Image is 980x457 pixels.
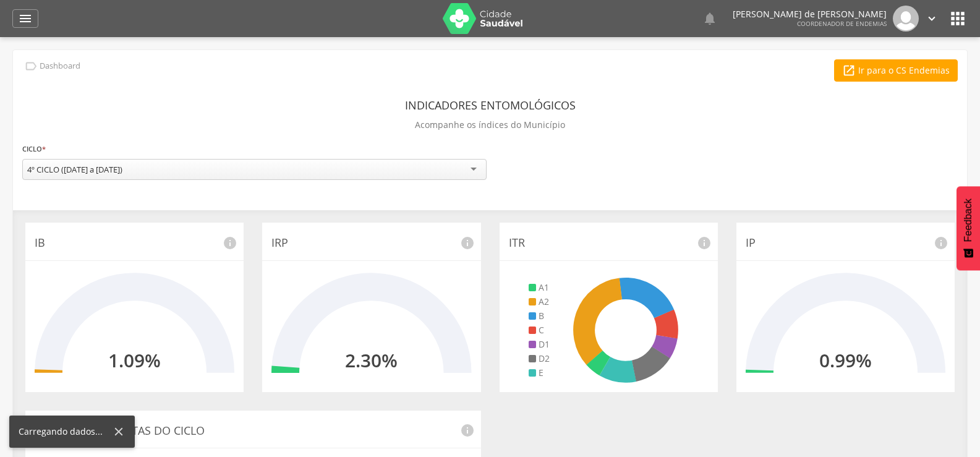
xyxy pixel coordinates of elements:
li: A2 [529,296,550,308]
a: Ir para o CS Endemias [834,59,958,82]
a:  [12,9,38,28]
p: IRP [271,235,471,251]
button: Feedback - Mostrar pesquisa [957,186,980,270]
span: Coordenador de Endemias [797,19,887,28]
i: info [223,236,237,250]
p: Dashboard [40,61,80,71]
i:  [925,12,939,25]
h2: 0.99% [819,350,872,370]
i:  [842,64,856,77]
p: ITR [509,235,709,251]
p: Histórico de Visitas do Ciclo [35,423,472,439]
span: Feedback [963,199,974,242]
label: Ciclo [22,142,46,156]
i:  [702,11,717,26]
a:  [925,6,939,32]
i: info [460,423,475,438]
div: 4º CICLO ([DATE] a [DATE]) [27,164,122,175]
li: D2 [529,352,550,365]
p: [PERSON_NAME] de [PERSON_NAME] [733,10,887,19]
h2: 1.09% [108,350,161,370]
i: info [697,236,712,250]
li: B [529,310,550,322]
i:  [18,11,33,26]
i: info [934,236,948,250]
li: D1 [529,338,550,351]
p: IP [746,235,945,251]
li: E [529,367,550,379]
p: Acompanhe os índices do Município [415,116,565,134]
i:  [24,59,38,73]
i:  [948,9,968,28]
h2: 2.30% [345,350,398,370]
header: Indicadores Entomológicos [405,94,576,116]
p: IB [35,235,234,251]
li: C [529,324,550,336]
i: info [460,236,475,250]
a:  [702,6,717,32]
div: Carregando dados... [19,425,112,438]
li: A1 [529,281,550,294]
